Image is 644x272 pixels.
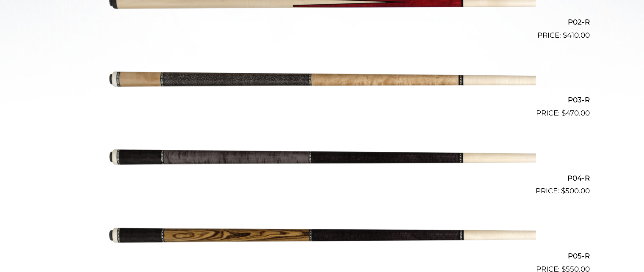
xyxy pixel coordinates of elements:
[563,31,567,39] span: $
[563,31,590,39] bdi: 410.00
[55,14,590,30] h2: P02-R
[55,44,590,119] a: P03-R $470.00
[108,44,536,115] img: P03-R
[108,200,536,271] img: P05-R
[561,109,566,117] span: $
[108,122,536,193] img: P04-R
[55,92,590,108] h2: P03-R
[55,122,590,197] a: P04-R $500.00
[561,109,590,117] bdi: 470.00
[561,187,590,195] bdi: 500.00
[55,248,590,264] h2: P05-R
[55,170,590,186] h2: P04-R
[561,187,565,195] span: $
